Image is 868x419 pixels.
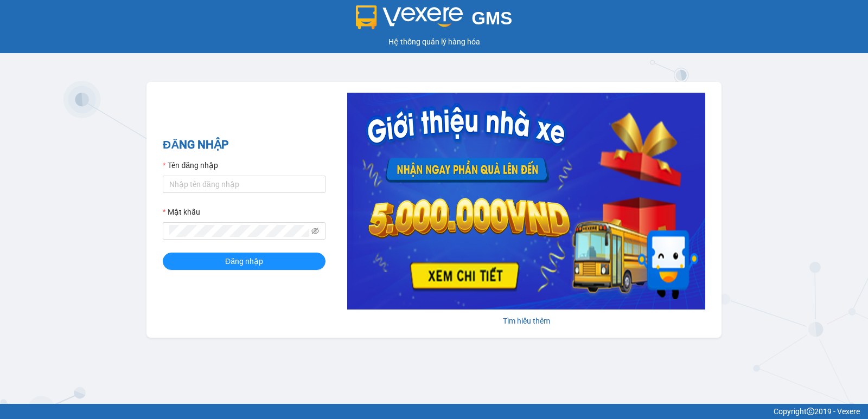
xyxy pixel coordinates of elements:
label: Tên đăng nhập [163,159,218,171]
img: logo 2 [356,5,463,29]
div: Tìm hiểu thêm [347,315,705,327]
label: Mật khẩu [163,206,200,218]
span: Đăng nhập [225,255,263,267]
div: Copyright 2019 - Vexere [8,405,860,417]
button: Đăng nhập [163,253,325,270]
input: Tên đăng nhập [163,176,325,193]
div: Hệ thống quản lý hàng hóa [3,36,865,48]
input: Mật khẩu [169,225,309,237]
img: banner-0 [347,93,705,310]
span: copyright [807,408,814,415]
span: GMS [471,8,512,28]
a: GMS [356,16,513,25]
h2: ĐĂNG NHẬP [163,136,325,154]
span: eye-invisible [311,227,319,235]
